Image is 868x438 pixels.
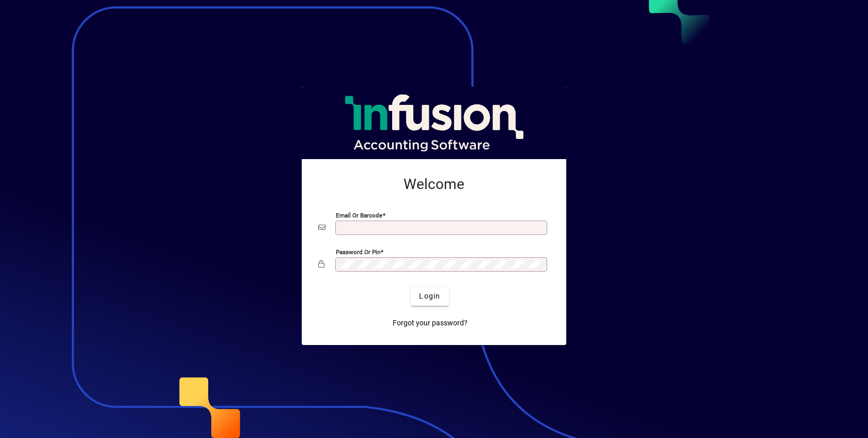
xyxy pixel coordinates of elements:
h2: Welcome [318,176,550,193]
mat-label: Email or Barcode [336,211,382,218]
a: Forgot your password? [389,314,472,333]
mat-label: Password or Pin [336,248,380,255]
button: Login [411,287,448,306]
span: Forgot your password? [393,318,468,328]
span: Login [419,291,440,302]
